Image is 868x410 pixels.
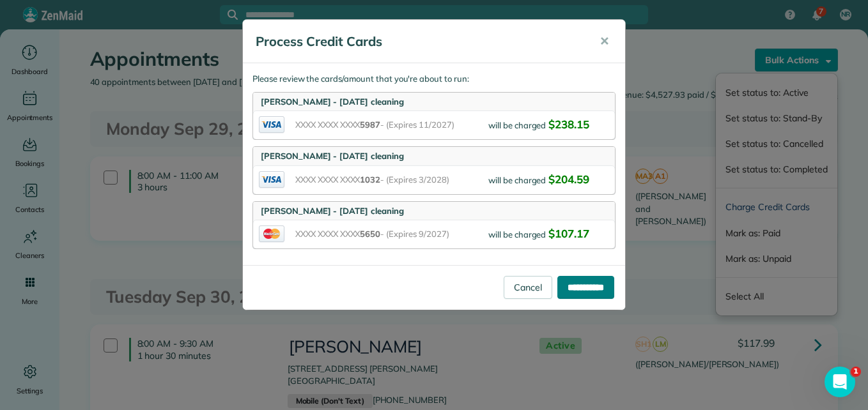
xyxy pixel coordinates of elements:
div: [PERSON_NAME] - [DATE] cleaning [253,147,615,166]
iframe: Intercom live chat [825,367,855,397]
span: $204.59 [548,172,589,186]
div: will be charged [488,171,610,189]
span: 5987 [360,119,380,130]
div: [PERSON_NAME] - [DATE] cleaning [253,202,615,221]
span: $107.17 [548,227,589,240]
span: 1032 [360,174,380,185]
h5: Process Credit Cards [256,33,582,50]
a: Cancel [504,276,552,299]
span: 1 [851,367,861,377]
div: [PERSON_NAME] - [DATE] cleaning [253,93,615,112]
div: will be charged [488,225,610,243]
span: 5650 [360,229,380,239]
span: $238.15 [548,118,589,131]
div: will be charged [488,116,610,134]
span: XXXX XXXX XXXX - (Expires 11/2027) [295,119,488,132]
div: Please review the cards/amount that you're about to run: [243,63,625,265]
span: ✕ [600,34,609,49]
span: XXXX XXXX XXXX - (Expires 9/2027) [295,228,488,241]
span: XXXX XXXX XXXX - (Expires 3/2028) [295,174,488,186]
